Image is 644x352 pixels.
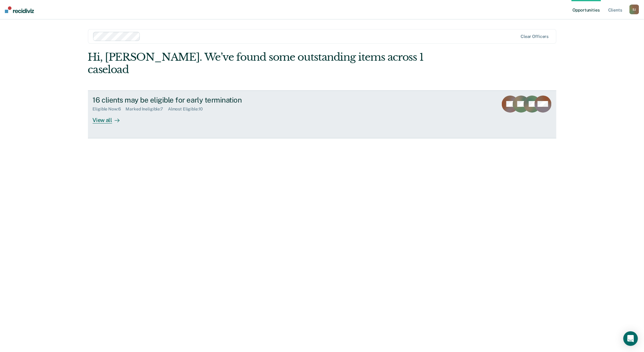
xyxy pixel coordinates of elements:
div: 16 clients may be eligible for early termination [93,96,306,104]
img: Recidiviz [5,6,34,13]
div: Eligible Now : 6 [93,107,126,112]
div: Clear officers [521,34,548,39]
div: S J [629,5,639,14]
div: View all [93,112,127,124]
div: Open Intercom Messenger [623,331,638,346]
div: Hi, [PERSON_NAME]. We’ve found some outstanding items across 1 caseload [88,51,463,76]
button: SJ [629,5,639,14]
div: Marked Ineligible : 7 [126,107,168,112]
a: 16 clients may be eligible for early terminationEligible Now:6Marked Ineligible:7Almost Eligible:... [88,90,556,138]
div: Almost Eligible : 10 [168,107,208,112]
